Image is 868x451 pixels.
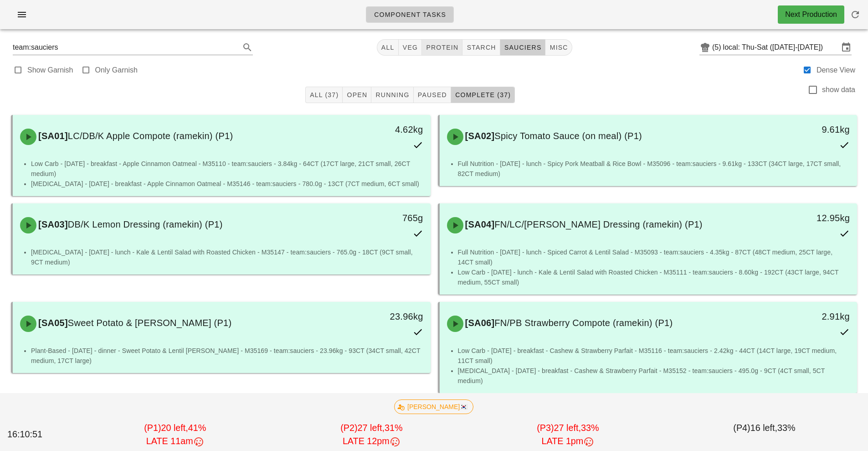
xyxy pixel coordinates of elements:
[36,318,68,328] span: [SA05]
[31,179,423,189] li: [MEDICAL_DATA] - [DATE] - breakfast - Apple Cinnamon Oatmeal - M35146 - team:sauciers - 780.0g - ...
[666,420,863,450] div: (P4) 33%
[95,66,138,75] label: Only Garnish
[31,346,423,366] li: Plant-Based - [DATE] - dinner - Sweet Potato & Lentil [PERSON_NAME] - M35169 - team:sauciers - 23...
[462,39,500,56] button: starch
[463,219,495,229] span: [SA04]
[504,44,542,51] span: sauciers
[422,39,462,56] button: protein
[463,318,495,328] span: [SA06]
[500,39,546,56] button: sauciers
[343,87,371,103] button: Open
[757,211,850,225] div: 12.95kg
[458,267,850,287] li: Low Carb - [DATE] - lunch - Kale & Lentil Salad with Roasted Chicken - M35111 - team:sauciers - 8...
[817,66,855,75] label: Dense View
[375,91,409,98] span: Running
[458,159,850,179] li: Full Nutrition - [DATE] - lunch - Spicy Pork Meatball & Rice Bowl - M35096 - team:sauciers - 9.61...
[417,91,447,98] span: Paused
[31,159,423,179] li: Low Carb - [DATE] - breakfast - Apple Cinnamon Oatmeal - M35110 - team:sauciers - 3.84kg - 64CT (...
[400,400,467,414] span: [PERSON_NAME]🇰🇷
[275,435,468,448] div: LATE 12pm
[494,318,673,328] span: FN/PB Strawberry Compote (ramekin) (P1)
[330,211,423,225] div: 765g
[358,423,385,433] span: 27 left,
[346,91,367,98] span: Open
[330,309,423,324] div: 23.96kg
[305,87,343,103] button: All (37)
[374,11,446,18] span: Component Tasks
[712,43,723,52] div: (5)
[377,39,399,56] button: All
[458,366,850,386] li: [MEDICAL_DATA] - [DATE] - breakfast - Cashew & Strawberry Parfait - M35152 - team:sauciers - 495....
[402,44,418,51] span: veg
[68,318,232,328] span: Sweet Potato & [PERSON_NAME] (P1)
[79,435,272,448] div: LATE 11am
[458,247,850,267] li: Full Nutrition - [DATE] - lunch - Spiced Carrot & Lentil Salad - M35093 - team:sauciers - 4.35kg ...
[750,423,777,433] span: 16 left,
[458,346,850,366] li: Low Carb - [DATE] - breakfast - Cashew & Strawberry Parfait - M35116 - team:sauciers - 2.42kg - 4...
[757,309,850,324] div: 2.91kg
[455,91,511,98] span: Complete (37)
[549,44,568,51] span: misc
[27,66,73,75] label: Show Garnish
[31,247,423,267] li: [MEDICAL_DATA] - [DATE] - lunch - Kale & Lentil Salad with Roasted Chicken - M35147 - team:saucie...
[426,44,458,51] span: protein
[366,6,454,23] a: Component Tasks
[5,426,77,443] div: 16:10:51
[494,219,702,229] span: FN/LC/[PERSON_NAME] Dressing (ramekin) (P1)
[466,44,496,51] span: starch
[494,131,642,141] span: Spicy Tomato Sauce (on meal) (P1)
[273,420,470,450] div: (P2) 31%
[463,131,495,141] span: [SA02]
[161,423,188,433] span: 20 left,
[545,39,572,56] button: misc
[36,219,68,229] span: [SA03]
[309,91,339,98] span: All (37)
[371,87,413,103] button: Running
[68,219,223,229] span: DB/K Lemon Dressing (ramekin) (P1)
[399,39,422,56] button: veg
[68,131,233,141] span: LC/DB/K Apple Compote (ramekin) (P1)
[77,420,273,450] div: (P1) 41%
[414,87,451,103] button: Paused
[472,435,664,448] div: LATE 1pm
[785,9,837,20] div: Next Production
[330,122,423,137] div: 4.62kg
[822,85,855,94] label: show data
[554,423,581,433] span: 27 left,
[451,87,515,103] button: Complete (37)
[757,122,850,137] div: 9.61kg
[36,131,68,141] span: [SA01]
[381,44,395,51] span: All
[470,420,666,450] div: (P3) 33%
